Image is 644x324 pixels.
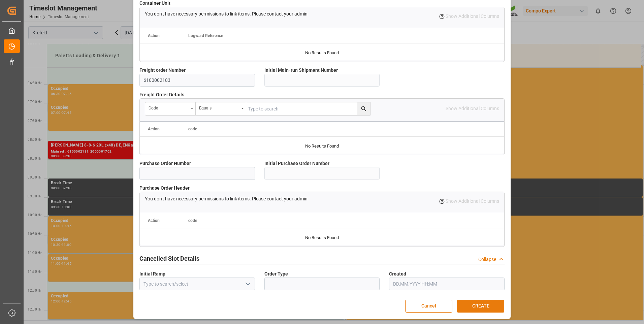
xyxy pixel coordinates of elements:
div: Action [148,218,160,223]
span: Order Type [264,270,288,278]
p: You don't have necessary permissions to link items. Please contact your admin [145,10,308,18]
span: Created [389,270,406,278]
span: code [188,218,197,223]
button: search button [357,102,370,115]
button: CREATE [457,300,504,313]
button: Cancel [405,300,452,313]
h2: Cancelled Slot Details [139,254,199,263]
span: Initial Ramp [139,270,165,278]
input: Type to search/select [139,278,255,290]
span: Initial Purchase Order Number [264,160,329,167]
span: Purchase Order Header [139,185,190,192]
p: You don't have necessary permissions to link items. Please contact your admin [145,195,308,202]
span: Purchase Order Number [139,160,191,167]
div: Action [148,127,160,131]
button: open menu [196,102,246,115]
input: Type to search [246,102,370,115]
span: Logward Reference [188,33,223,38]
button: open menu [242,279,252,289]
div: code [149,103,188,111]
div: Collapse [478,256,496,263]
span: Freight order Number [139,67,186,74]
span: Initial Main-run Shipment Number [264,67,338,74]
div: Equals [199,103,239,111]
span: code [188,127,197,131]
button: open menu [145,102,196,115]
div: Action [148,33,160,38]
input: DD.MM.YYYY HH:MM [389,278,505,290]
span: Freight Order Details [139,91,184,98]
